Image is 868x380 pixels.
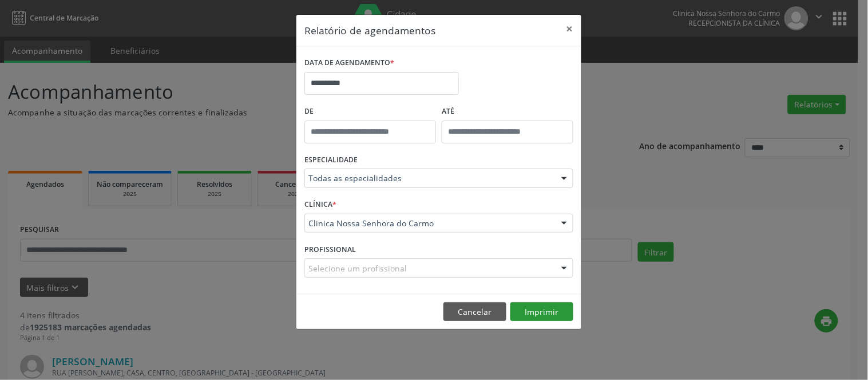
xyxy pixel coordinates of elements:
[304,241,356,258] label: PROFISSIONAL
[443,302,506,322] button: Cancelar
[308,262,407,274] span: Selecione um profissional
[510,302,573,322] button: Imprimir
[558,15,581,43] button: Close
[304,196,336,214] label: CLÍNICA
[304,151,358,169] label: ESPECIALIDADE
[442,103,573,121] label: ATÉ
[308,218,550,229] span: Clinica Nossa Senhora do Carmo
[304,23,435,38] h5: Relatório de agendamentos
[308,173,550,184] span: Todas as especialidades
[304,103,436,121] label: De
[304,54,394,72] label: DATA DE AGENDAMENTO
